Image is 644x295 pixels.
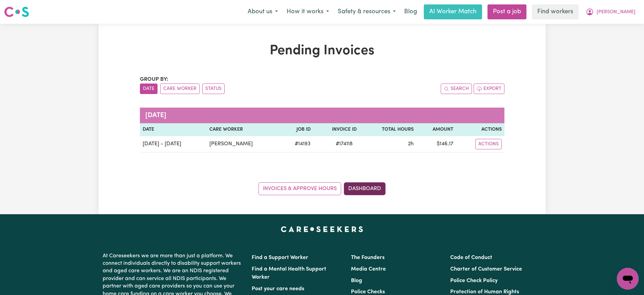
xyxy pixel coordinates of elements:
a: Find a Support Worker [252,255,308,260]
button: Safety & resources [333,5,400,19]
a: Post your care needs [252,286,304,292]
button: sort invoices by date [140,84,158,94]
a: Police Checks [351,289,385,295]
a: Invoices & Approve Hours [258,182,341,195]
td: # 14193 [281,136,313,152]
span: 2 hours [408,141,414,147]
a: Careseekers logo [4,4,29,20]
a: Code of Conduct [450,255,492,260]
img: Careseekers logo [4,6,29,18]
th: Amount [416,123,456,136]
th: Care Worker [207,123,281,136]
button: sort invoices by care worker [160,84,200,94]
button: Search [441,84,472,94]
a: Media Centre [351,266,386,272]
a: The Founders [351,255,385,260]
a: Charter of Customer Service [450,266,522,272]
a: Blog [400,4,421,19]
th: Actions [456,123,504,136]
span: Group by: [140,77,168,82]
button: sort invoices by paid status [202,84,225,94]
td: [PERSON_NAME] [207,136,281,152]
iframe: Button to launch messaging window [617,268,639,290]
a: Find workers [532,4,579,19]
a: Post a job [487,4,526,19]
button: How it works [282,5,333,19]
a: Find a Mental Health Support Worker [252,266,326,280]
th: Job ID [281,123,313,136]
h1: Pending Invoices [140,43,504,59]
span: # 174118 [332,140,357,148]
button: My Account [581,5,640,19]
span: [PERSON_NAME] [597,8,636,16]
button: About us [243,5,282,19]
a: Protection of Human Rights [450,289,519,295]
a: AI Worker Match [424,4,482,19]
caption: [DATE] [140,108,504,123]
a: Blog [351,278,362,283]
td: [DATE] - [DATE] [140,136,207,152]
th: Date [140,123,207,136]
th: Invoice ID [313,123,360,136]
a: Dashboard [344,182,386,195]
th: Total Hours [359,123,416,136]
a: Careseekers home page [281,226,363,232]
button: Actions [475,139,502,149]
a: Police Check Policy [450,278,498,283]
button: Export [474,84,504,94]
td: $ 146.17 [416,136,456,152]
